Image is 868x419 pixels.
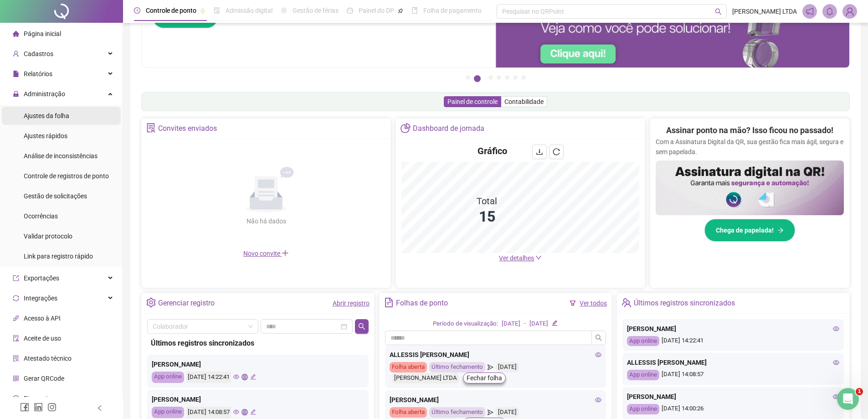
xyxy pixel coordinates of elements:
[429,362,485,372] div: Último fechamento
[24,233,72,240] span: Validar protocolo
[24,30,61,37] span: Página inicial
[504,98,544,105] span: Contabilidade
[390,407,427,418] div: Folha aberta
[281,7,287,14] span: sun
[595,334,602,341] span: search
[146,123,156,133] span: solution
[241,374,247,380] span: global
[146,7,196,14] span: Controle de ponto
[24,172,109,180] span: Controle de registros de ponto
[214,7,220,14] span: file-done
[158,121,217,136] div: Convites enviados
[595,352,601,358] span: eye
[467,373,502,383] span: Fechar folha
[513,75,518,80] button: 6
[715,8,722,15] span: search
[463,372,506,383] button: Fechar folha
[553,148,560,155] span: reload
[24,295,57,302] span: Integrações
[152,407,184,418] div: App online
[488,75,493,80] button: 3
[396,295,448,311] div: Folhas de ponto
[186,372,231,383] div: [DATE] 14:22:41
[521,75,526,80] button: 7
[833,326,839,332] span: eye
[777,227,784,233] span: arrow-right
[595,397,601,403] span: eye
[13,295,19,301] span: sync
[843,5,857,18] img: 81186
[634,295,735,311] div: Últimos registros sincronizados
[413,121,484,136] div: Dashboard de jornada
[627,370,839,380] div: [DATE] 14:08:57
[627,404,659,414] div: App online
[806,7,814,16] span: notification
[24,132,67,140] span: Ajustes rápidos
[24,315,61,322] span: Acesso à API
[13,275,19,281] span: export
[151,337,365,349] div: Últimos registros sincronizados
[398,8,403,14] span: pushpin
[621,298,631,307] span: team
[627,392,839,402] div: [PERSON_NAME]
[536,148,543,155] span: download
[24,192,87,200] span: Gestão de solicitações
[627,324,839,334] div: [PERSON_NAME]
[580,300,607,307] a: Ver todos
[529,319,548,329] div: [DATE]
[24,90,65,98] span: Administração
[496,407,519,418] div: [DATE]
[505,75,509,80] button: 5
[429,407,485,418] div: Último fechamento
[250,374,256,380] span: edit
[134,7,140,14] span: clock-circle
[347,7,353,14] span: dashboard
[97,405,103,411] span: left
[13,71,19,77] span: file
[146,298,156,307] span: setting
[627,370,659,380] div: App online
[499,254,534,262] span: Ver detalhes
[716,225,774,235] span: Chega de papelada!
[732,6,797,16] span: [PERSON_NAME] LTDA
[826,7,834,16] span: bell
[656,137,844,157] p: Com a Assinatura Digital da QR, sua gestão fica mais ágil, segura e sem papelada.
[627,357,839,367] div: ALLESSIS [PERSON_NAME]
[502,319,520,329] div: [DATE]
[392,373,459,383] div: [PERSON_NAME] LTDA
[833,393,839,400] span: eye
[447,98,498,105] span: Painel de controle
[488,362,493,372] span: send
[24,212,58,220] span: Ocorrências
[24,70,52,78] span: Relatórios
[390,395,602,405] div: [PERSON_NAME]
[13,315,19,321] span: api
[243,250,289,257] span: Novo convite
[627,404,839,414] div: [DATE] 14:00:26
[152,394,364,404] div: [PERSON_NAME]
[666,124,833,137] h2: Assinar ponto na mão? Isso ficou no passado!
[570,300,576,306] span: filter
[390,362,427,372] div: Folha aberta
[13,335,19,341] span: audit
[13,375,19,382] span: qrcode
[24,395,53,402] span: Financeiro
[535,254,542,261] span: down
[13,91,19,97] span: lock
[24,253,93,260] span: Link para registro rápido
[423,7,482,14] span: Folha de pagamento
[47,403,56,412] span: instagram
[333,300,370,307] a: Abrir registro
[34,403,43,412] span: linkedin
[226,7,272,14] span: Admissão digital
[13,31,19,37] span: home
[24,152,98,160] span: Análise de inconsistências
[24,355,72,362] span: Atestado técnico
[158,295,215,311] div: Gerenciar registro
[488,407,493,418] span: send
[552,320,558,326] span: edit
[499,254,542,262] a: Ver detalhes down
[24,335,61,342] span: Aceite de uso
[233,374,239,380] span: eye
[358,323,365,330] span: search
